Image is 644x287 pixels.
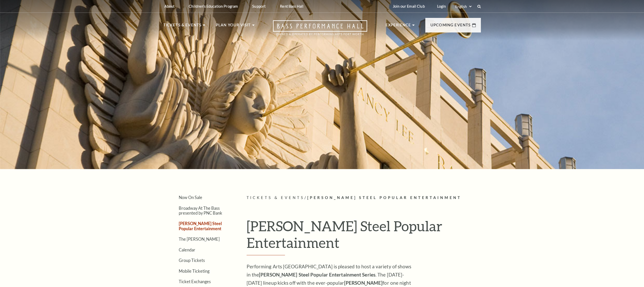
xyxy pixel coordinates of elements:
a: Ticket Exchanges [179,279,211,284]
a: Broadway At The Bass presented by PNC Bank [179,206,222,215]
p: Children's Education Program [189,4,238,8]
a: Group Tickets [179,258,205,263]
a: Mobile Ticketing [179,269,209,273]
strong: [PERSON_NAME] Steel Popular Entertainment Series [259,272,375,278]
p: Upcoming Events [430,22,471,31]
a: Calendar [179,247,195,252]
p: / [247,195,481,201]
select: Select: [454,4,472,9]
p: Tickets & Events [163,22,202,31]
strong: [PERSON_NAME] [344,280,383,286]
p: Support [252,4,266,8]
p: Rent Bass Hall [280,4,303,8]
span: [PERSON_NAME] Steel Popular Entertainment [307,195,461,200]
p: About [164,4,175,8]
h1: [PERSON_NAME] Steel Popular Entertainment [247,218,481,255]
a: Now On Sale [179,195,202,200]
p: Plan Your Visit [216,22,251,31]
span: Tickets & Events [247,195,305,200]
p: Experience [386,22,411,31]
a: The [PERSON_NAME] [179,237,220,241]
a: [PERSON_NAME] Steel Popular Entertainment [179,221,222,231]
